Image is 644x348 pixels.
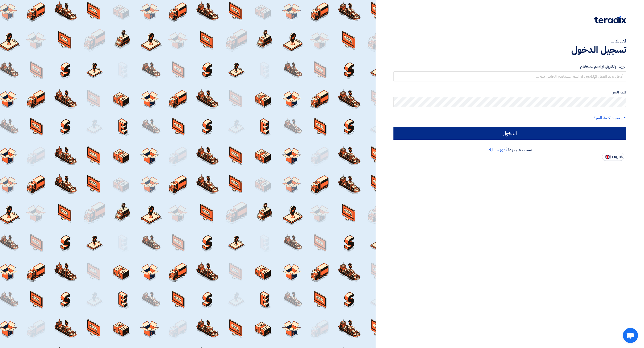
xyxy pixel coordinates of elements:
[393,64,626,69] label: البريد الإلكتروني او اسم المستخدم
[612,155,623,159] span: English
[602,153,624,161] button: English
[623,328,638,343] a: دردشة مفتوحة
[393,38,626,44] div: أهلا بك ...
[594,115,626,121] a: هل نسيت كلمة السر؟
[393,127,626,140] input: الدخول
[393,44,626,55] h1: تسجيل الدخول
[393,89,626,95] label: كلمة السر
[488,147,507,153] a: أنشئ حسابك
[605,155,611,159] img: en-US.png
[594,16,626,23] img: Teradix logo
[393,147,626,153] div: مستخدم جديد؟
[393,71,626,81] input: أدخل بريد العمل الإلكتروني او اسم المستخدم الخاص بك ...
